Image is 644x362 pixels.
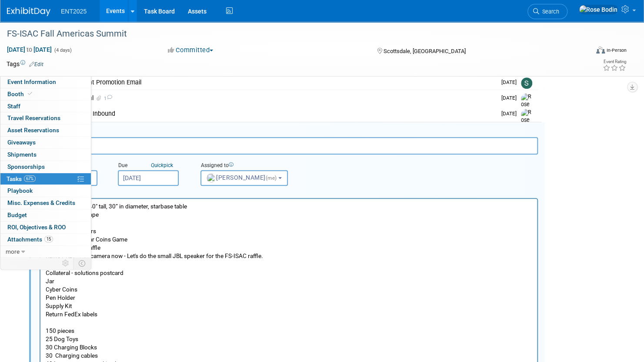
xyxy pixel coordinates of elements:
[7,236,53,243] span: Attachments
[0,161,91,173] a: Sponsorships
[151,162,164,168] i: Quick
[207,174,278,181] span: [PERSON_NAME]
[7,127,59,134] span: Asset Reservations
[7,7,50,16] img: ExhibitDay
[165,46,217,55] button: Committed
[40,129,538,137] div: Short Description
[0,137,91,148] a: Giveaways
[7,187,33,194] span: Playbook
[0,76,91,88] a: Event Information
[0,88,91,100] a: Booth
[118,170,179,186] input: Due Date
[7,46,52,54] span: [DATE] [DATE]
[7,139,36,146] span: Giveaways
[7,211,27,218] span: Budget
[7,175,36,182] span: Tasks
[7,224,66,231] span: ROI, Objectives & ROO
[606,47,627,54] div: In-Person
[149,162,175,169] a: Quickpick
[200,162,315,170] div: Assigned to
[61,8,87,15] span: ENT2025
[539,8,559,15] span: Search
[6,248,20,255] span: more
[501,111,521,117] span: [DATE]
[0,246,91,258] a: more
[501,95,521,101] span: [DATE]
[7,90,34,97] span: Booth
[501,79,521,85] span: [DATE]
[7,163,45,170] span: Sponsorships
[63,75,496,90] div: Pre-Event Promotion Email
[73,258,91,269] td: Toggle Event Tabs
[521,77,532,89] img: Stephanie Silva
[596,47,605,54] img: Format-Inperson.png
[579,5,618,14] img: Rose Bodin
[0,101,91,112] a: Staff
[0,149,91,161] a: Shipments
[521,93,534,124] img: Rose Bodin
[0,185,91,197] a: Playbook
[40,186,538,198] div: Details
[527,4,567,19] a: Search
[58,258,73,269] td: Personalize Event Tab Strip
[4,26,574,42] div: FS-ISAC Fall Americas Summit
[40,137,538,154] input: Name of task or a short description
[24,175,36,182] span: 67%
[0,173,91,185] a: Tasks67%
[0,234,91,245] a: Attachments15
[0,197,91,209] a: Misc. Expenses & Credits
[63,90,496,105] div: Collateral
[383,48,465,54] span: Scottsdale, [GEOGRAPHIC_DATA]
[28,91,32,96] i: Booth reservation complete
[200,170,288,186] button: [PERSON_NAME](me)
[7,199,75,206] span: Misc. Expenses & Credits
[118,162,187,170] div: Due
[7,60,43,68] td: Tags
[603,60,626,64] div: Event Rating
[25,46,33,53] span: to
[63,106,496,121] div: Shipping Inbound
[44,236,53,242] span: 15
[7,114,60,121] span: Travel Reservations
[53,47,72,53] span: (4 days)
[0,124,91,136] a: Asset Reservations
[29,61,43,67] a: Edit
[0,112,91,124] a: Travel Reservations
[534,45,627,58] div: Event Format
[521,109,534,140] img: Rose Bodin
[7,103,20,110] span: Staff
[7,151,37,158] span: Shipments
[103,96,112,101] span: 1
[7,78,56,85] span: Event Information
[0,209,91,221] a: Budget
[0,221,91,233] a: ROI, Objectives & ROO
[266,175,277,181] span: (me)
